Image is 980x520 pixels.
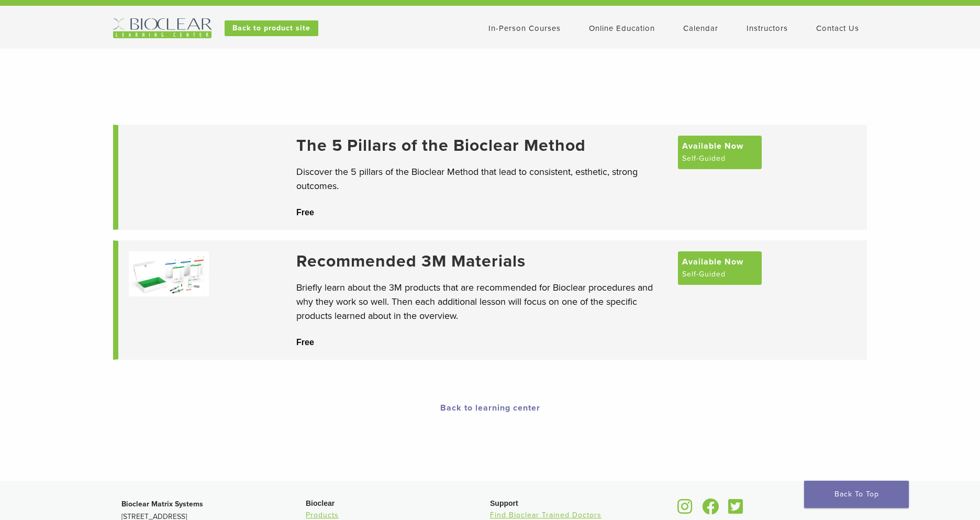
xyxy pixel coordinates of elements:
[490,499,518,507] span: Support
[678,136,762,169] a: Available Now Self-Guided
[682,152,726,165] span: Self-Guided
[490,511,602,519] a: Find Bioclear Trained Doctors
[306,499,335,507] span: Bioclear
[296,208,314,217] span: Free
[674,505,696,515] a: Bioclear
[488,24,561,33] a: In-Person Courses
[296,338,314,347] span: Free
[698,505,722,515] a: Bioclear
[440,403,540,413] a: Back to learning center
[121,500,203,508] strong: Bioclear Matrix Systems
[589,24,655,33] a: Online Education
[747,24,788,33] a: Instructors
[306,511,339,519] a: Products
[296,251,667,271] a: Recommended 3M Materials
[225,20,318,36] a: Back to product site
[113,18,211,38] img: Bioclear
[725,505,747,515] a: Bioclear
[296,165,667,193] p: Discover the 5 pillars of the Bioclear Method that lead to consistent, esthetic, strong outcomes.
[296,136,667,156] a: The 5 Pillars of the Bioclear Method
[816,24,859,33] a: Contact Us
[682,140,743,152] span: Available Now
[804,481,909,508] a: Back To Top
[682,268,726,281] span: Self-Guided
[683,24,718,33] a: Calendar
[296,281,667,323] p: Briefly learn about the 3M products that are recommended for Bioclear procedures and why they wor...
[682,256,743,268] span: Available Now
[678,251,762,285] a: Available Now Self-Guided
